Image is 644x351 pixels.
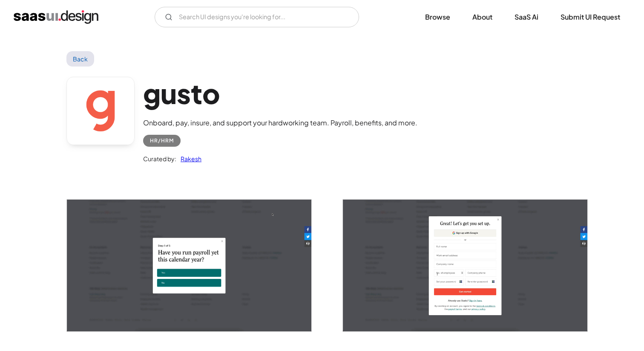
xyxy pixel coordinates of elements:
a: Browse [415,8,460,26]
div: Onboard, pay, insure, and support your hardworking team. Payroll, benefits, and more. [143,118,417,128]
img: 603204914c32c23b18c5fbd6_gusto%20lets%20get%20started.jpg [343,200,587,331]
a: Submit UI Request [550,8,630,26]
a: home [14,10,98,24]
div: Curated by: [143,154,176,164]
a: open lightbox [343,200,587,331]
div: HR/HRM [150,136,174,146]
form: Email Form [155,7,359,27]
h1: gusto [143,77,417,110]
input: Search UI designs you're looking for... [155,7,359,27]
a: Rakesh [176,154,201,164]
img: 60320490945b761c117bfaf3_gusto%20user%20on%20boarding%201.jpg [67,200,311,331]
a: Back [66,51,94,67]
a: open lightbox [67,200,311,331]
a: SaaS Ai [504,8,549,26]
a: About [462,8,503,26]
